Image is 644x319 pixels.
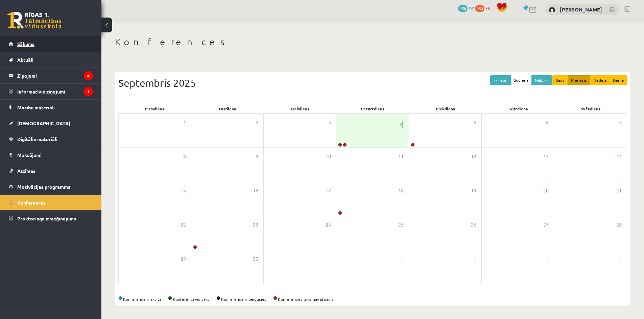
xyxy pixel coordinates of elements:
span: Atzīmes [17,168,35,174]
a: Aktuāli [9,52,93,68]
span: 22 [181,221,186,229]
h1: Konferences [115,36,630,48]
span: 150 [458,5,468,12]
div: Piekdiena [409,104,482,113]
a: Informatīvie ziņojumi1 [9,84,93,99]
a: [PERSON_NAME] [560,6,602,13]
span: 21 [616,187,622,194]
span: 7 [619,119,622,126]
span: 2 [401,255,404,263]
span: 28 [616,221,622,229]
span: 6 [546,119,549,126]
a: Maksājumi [9,147,93,163]
span: Konferences [17,200,46,206]
span: 29 [181,255,186,263]
i: 4 [84,71,93,80]
a: Rīgas 1. Tālmācības vidusskola [7,12,62,29]
span: Sākums [17,41,34,47]
div: Ceturtdiena [336,104,409,113]
span: 5 [474,119,476,126]
span: Mācību materiāli [17,104,55,110]
img: Kristina Ishchenko [549,7,555,14]
span: Proktoringa izmēģinājums [17,215,76,221]
button: Gads [552,75,568,85]
span: 14 [616,153,622,160]
span: 30 [253,255,258,263]
div: Trešdiena [264,104,336,113]
span: 2 [256,119,258,126]
span: 180 [475,5,484,12]
a: 180 xp [475,5,493,10]
span: 8 [183,153,186,160]
a: Digitālie materiāli [9,131,93,147]
span: 1 [328,255,331,263]
a: Motivācijas programma [9,179,93,194]
div: Konference ir aktīva Konferenci var sākt Konference ir beigusies Konferences laiks nav atnācis [118,296,627,302]
div: Sestdiena [482,104,554,113]
span: xp [485,5,490,10]
button: Nedēļa [590,75,610,85]
a: [DEMOGRAPHIC_DATA] [9,115,93,131]
span: 4 [399,119,404,130]
a: Sākums [9,36,93,52]
a: Ziņojumi4 [9,68,93,83]
span: 16 [253,187,258,194]
div: Otrdiena [191,104,264,113]
a: Konferences [9,195,93,210]
button: << Iepr. [490,75,511,85]
legend: Ziņojumi [17,68,93,83]
span: 17 [326,187,331,194]
span: 1 [183,119,186,126]
span: 3 [474,255,476,263]
span: 12 [471,153,476,160]
span: Aktuāli [17,57,33,63]
div: Svētdiena [554,104,627,113]
span: 13 [543,153,549,160]
a: 150 mP [458,5,474,10]
span: 23 [253,221,258,229]
a: Mācību materiāli [9,100,93,115]
button: Nāk. >> [531,75,552,85]
span: [DEMOGRAPHIC_DATA] [17,120,70,126]
span: 18 [398,187,404,194]
span: 4 [546,255,549,263]
span: 27 [543,221,549,229]
span: 25 [398,221,404,229]
span: mP [469,5,474,10]
span: 24 [326,221,331,229]
span: 20 [543,187,549,194]
div: Septembris 2025 [118,75,627,90]
span: 11 [398,153,404,160]
a: Atzīmes [9,163,93,179]
legend: Informatīvie ziņojumi [17,84,93,99]
a: Proktoringa izmēģinājums [9,211,93,226]
button: Mēnesis [568,75,590,85]
i: 1 [84,87,93,96]
span: 15 [181,187,186,194]
span: 19 [471,187,476,194]
span: 5 [619,255,622,263]
legend: Maksājumi [17,147,93,163]
span: 3 [328,119,331,126]
span: Digitālie materiāli [17,136,57,142]
div: Pirmdiena [118,104,191,113]
button: Diena [610,75,627,85]
span: 10 [326,153,331,160]
button: Šodiena [510,75,532,85]
span: 26 [471,221,476,229]
span: Motivācijas programma [17,184,71,190]
span: 9 [256,153,258,160]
